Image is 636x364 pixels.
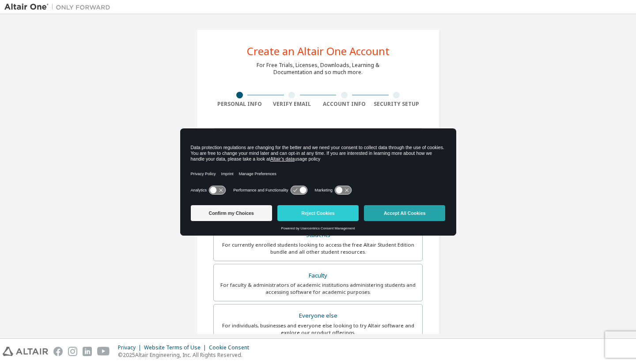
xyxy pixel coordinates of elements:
[118,351,254,359] p: © 2025 Altair Engineering, Inc. All Rights Reserved.
[97,347,110,356] img: youtube.svg
[144,344,209,351] div: Website Terms of Use
[219,241,417,255] div: For currently enrolled students looking to access the free Altair Student Edition bundle and all ...
[68,347,77,356] img: instagram.svg
[83,347,92,356] img: linkedin.svg
[219,322,417,336] div: For individuals, businesses and everyone else looking to try Altair software and explore our prod...
[219,270,417,282] div: Faculty
[219,310,417,322] div: Everyone else
[257,62,379,76] div: For Free Trials, Licenses, Downloads, Learning & Documentation and so much more.
[3,347,48,356] img: altair_logo.svg
[266,101,318,108] div: Verify Email
[213,101,266,108] div: Personal Info
[4,3,115,11] img: Altair One
[118,344,144,351] div: Privacy
[247,46,390,56] div: Create an Altair One Account
[371,101,423,108] div: Security Setup
[209,344,254,351] div: Cookie Consent
[318,101,371,108] div: Account Info
[219,281,417,296] div: For faculty & administrators of academic institutions administering students and accessing softwa...
[53,347,63,356] img: facebook.svg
